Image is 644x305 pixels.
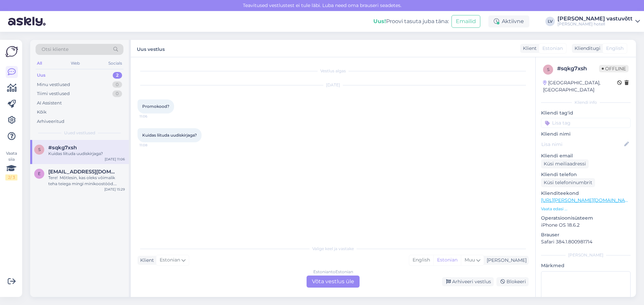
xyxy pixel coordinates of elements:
p: iPhone OS 18.6.2 [541,222,631,229]
div: LV [545,17,555,26]
span: Estonian [542,45,563,52]
div: [DATE] 11:06 [105,157,125,162]
span: 11:08 [140,143,165,148]
span: e [38,171,41,176]
span: Otsi kliente [42,46,68,53]
p: Klienditeekond [541,190,631,197]
p: Kliendi email [541,152,631,159]
img: Askly Logo [5,45,18,58]
div: Kuidas liituda uudiskirjaga? [48,151,125,157]
div: Kõik [37,109,47,116]
span: Muu [465,257,475,263]
p: Brauser [541,231,631,238]
p: Märkmed [541,262,631,269]
button: Emailid [451,15,480,28]
div: Klienditugi [572,45,600,52]
input: Lisa tag [541,118,631,128]
span: Estonian [160,256,180,264]
div: Tiimi vestlused [37,90,70,97]
p: Kliendi nimi [541,131,631,138]
div: 2 / 3 [5,174,17,180]
label: Uus vestlus [137,44,165,53]
span: Uued vestlused [64,130,95,136]
div: Klient [520,45,537,52]
div: [PERSON_NAME] hotell [557,21,633,27]
div: Estonian to Estonian [313,269,353,275]
div: Uus [37,72,46,79]
div: 0 [112,81,122,88]
div: English [409,255,433,265]
span: #sqkg7xsh [48,145,77,151]
div: 2 [113,72,122,79]
div: Web [69,59,81,68]
p: Operatsioonisüsteem [541,215,631,222]
div: Kliendi info [541,99,631,105]
div: Minu vestlused [37,81,70,88]
p: Safari 384.1.800981714 [541,238,631,245]
div: Küsi telefoninumbrit [541,178,595,187]
div: Aktiivne [488,15,529,27]
div: Võta vestlus üle [307,276,360,288]
div: Estonian [433,255,461,265]
span: English [606,45,624,52]
div: 0 [112,90,122,97]
div: # sqkg7xsh [557,65,599,73]
a: [URL][PERSON_NAME][DOMAIN_NAME] [541,197,634,203]
div: [PERSON_NAME] vastuvõtt [557,16,633,21]
span: Offline [599,65,629,72]
span: Kuidas liituda uudiskirjaga? [142,133,197,138]
div: Blokeeri [496,277,529,286]
span: 11:06 [140,114,165,119]
b: Uus! [373,18,386,24]
div: Tere! Mõtlesin, kas oleks võimalik teha teiega mingi minikoostööd. Saaksin aidata neid laiemale p... [48,175,125,187]
span: Promokood? [142,104,169,109]
div: Valige keel ja vastake [138,246,529,252]
div: [DATE] [138,82,529,88]
div: [PERSON_NAME] [484,257,527,264]
div: AI Assistent [37,100,62,106]
div: Socials [107,59,123,68]
p: Kliendi tag'id [541,109,631,117]
div: Arhiveeritud [37,118,64,125]
div: [GEOGRAPHIC_DATA], [GEOGRAPHIC_DATA] [543,79,617,93]
div: [DATE] 15:29 [104,187,125,192]
span: s [547,67,549,72]
div: Küsi meiliaadressi [541,159,589,168]
div: Proovi tasuta juba täna: [373,17,449,25]
div: [PERSON_NAME] [541,252,631,258]
div: Vaata siia [5,150,17,180]
div: Vestlus algas [138,68,529,74]
span: s [38,147,41,152]
div: All [36,59,43,68]
input: Lisa nimi [541,141,623,148]
p: Vaata edasi ... [541,206,631,212]
div: Arhiveeri vestlus [442,277,494,286]
a: [PERSON_NAME] vastuvõtt[PERSON_NAME] hotell [557,16,640,27]
div: Klient [138,257,154,264]
span: emmalysiim7@gmail.com [48,169,118,175]
p: Kliendi telefon [541,171,631,178]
